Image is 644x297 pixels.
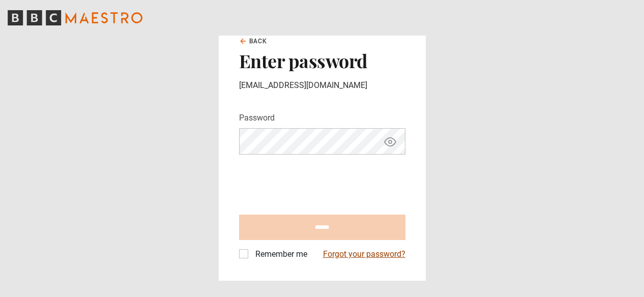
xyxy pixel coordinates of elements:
[8,10,142,25] svg: BBC Maestro
[239,163,394,202] iframe: reCAPTCHA
[239,112,275,124] label: Password
[239,79,405,92] p: [EMAIL_ADDRESS][DOMAIN_NAME]
[251,248,307,260] label: Remember me
[249,37,268,46] span: Back
[323,248,405,260] a: Forgot your password?
[382,133,399,151] button: Show password
[239,50,405,71] h2: Enter password
[239,37,268,46] a: Back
